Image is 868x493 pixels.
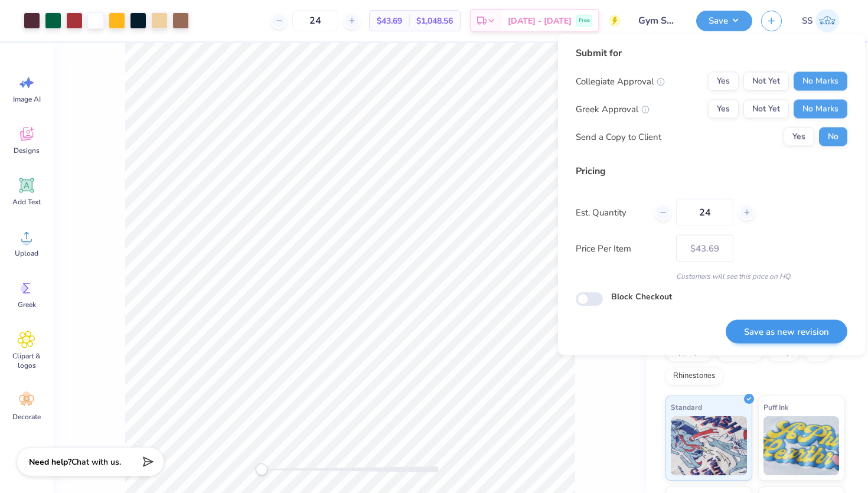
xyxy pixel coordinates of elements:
button: Yes [708,72,739,91]
button: Not Yet [743,72,789,91]
span: Decorate [12,412,41,422]
span: Chat with us. [71,456,121,468]
button: No Marks [794,100,847,119]
span: Image AI [13,94,41,104]
span: $1,048.56 [416,15,453,27]
span: Free [579,17,590,25]
span: Clipart & logos [7,351,46,370]
div: Rhinestones [665,367,723,385]
strong: Need help? [29,456,71,468]
div: Accessibility label [256,463,267,475]
button: No [819,128,847,146]
img: Standard [671,416,747,475]
div: Greek Approval [576,102,650,116]
input: – – [676,199,733,226]
img: Puff Ink [763,416,840,475]
button: Save [696,11,752,31]
span: Upload [15,249,38,258]
span: [DATE] - [DATE] [508,15,572,27]
div: Send a Copy to Client [576,130,661,143]
button: No Marks [794,72,847,91]
button: Save as new revision [726,319,847,344]
label: Price Per Item [576,241,667,255]
div: Collegiate Approval [576,74,665,88]
span: SS [802,14,812,28]
span: Designs [14,146,40,155]
button: Yes [784,128,814,146]
span: Standard [671,401,702,413]
span: Add Text [12,197,41,207]
div: Customers will see this price on HQ. [576,271,847,282]
div: Pricing [576,164,847,178]
label: Est. Quantity [576,205,646,219]
button: Not Yet [743,100,789,119]
label: Block Checkout [611,290,672,303]
a: SS [797,9,844,32]
div: Submit for [576,46,847,60]
button: Yes [708,100,739,119]
span: Greek [18,300,36,309]
input: Untitled Design [629,9,687,32]
span: $43.69 [377,15,402,27]
img: Siddhant Singh [815,9,839,32]
input: – – [292,10,338,31]
span: Puff Ink [763,401,788,413]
